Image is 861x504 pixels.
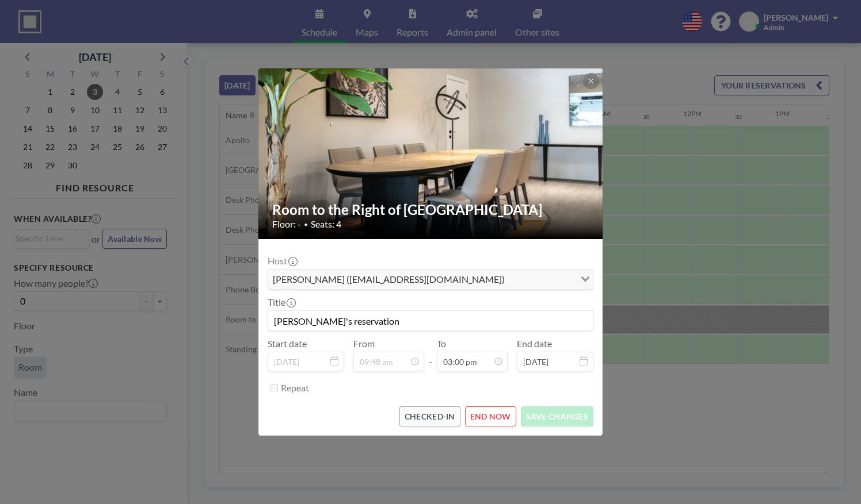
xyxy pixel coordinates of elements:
[268,311,593,330] input: (No title)
[429,342,432,367] span: -
[399,406,460,426] button: CHECKED-IN
[281,382,309,394] label: Repeat
[353,338,375,349] label: From
[272,218,301,230] span: Floor: -
[258,39,604,269] img: 537.jpg
[437,338,446,349] label: To
[311,218,341,230] span: Seats: 4
[508,272,574,287] input: Search for option
[268,338,307,349] label: Start date
[304,220,308,229] span: •
[521,406,593,426] button: SAVE CHANGES
[272,201,590,218] h2: Room to the Right of [GEOGRAPHIC_DATA]
[465,406,516,426] button: END NOW
[271,272,507,287] span: [PERSON_NAME] ([EMAIL_ADDRESS][DOMAIN_NAME])
[268,297,295,308] label: Title
[268,270,593,289] div: Search for option
[517,338,552,349] label: End date
[268,255,296,267] label: Host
